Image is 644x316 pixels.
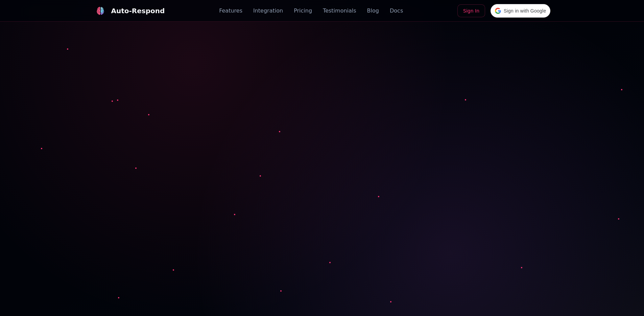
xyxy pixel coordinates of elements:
[294,7,312,15] a: Pricing
[390,7,403,15] a: Docs
[457,4,485,17] a: Sign In
[96,7,104,15] img: logo.svg
[367,7,379,15] a: Blog
[111,6,165,16] div: Auto-Respond
[491,4,550,18] div: Sign in with Google
[323,7,356,15] a: Testimonials
[504,7,546,15] span: Sign in with Google
[94,4,165,18] a: Auto-Respond
[219,7,242,15] a: Features
[253,7,283,15] a: Integration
